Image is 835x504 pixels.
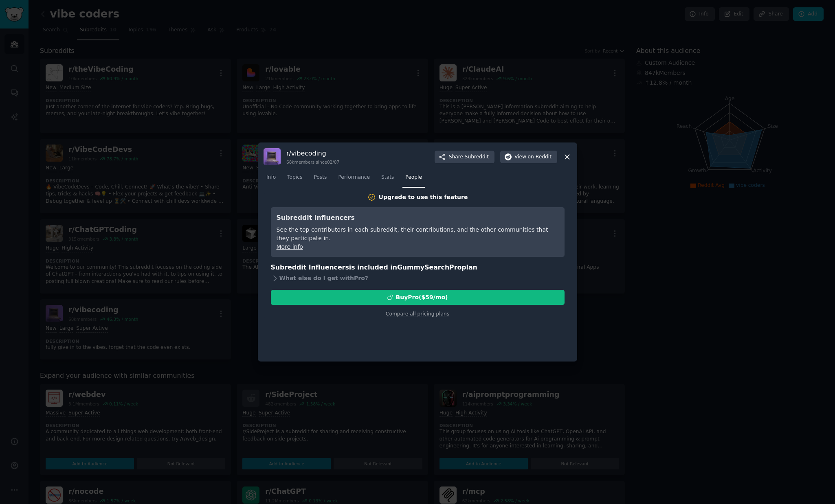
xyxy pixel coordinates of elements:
span: View [514,153,552,161]
span: GummySearch Pro [397,263,461,271]
img: vibecoding [264,148,281,165]
div: 68k members since 02/07 [286,159,339,165]
button: BuyPro($59/mo) [271,290,565,305]
a: Compare all pricing plans [386,311,449,317]
a: More info [277,243,303,250]
span: Performance [338,174,370,181]
a: Stats [378,171,397,188]
a: Posts [311,171,330,188]
a: Performance [335,171,373,188]
span: Posts [314,174,327,181]
button: Viewon Reddit [500,151,557,164]
h3: Subreddit Influencers is included in plan [271,263,565,273]
h3: r/ vibecoding [286,149,339,158]
span: on Reddit [528,153,552,161]
span: Share [449,153,489,161]
div: See the top contributors in each subreddit, their contributions, and the other communities that t... [277,226,559,243]
div: What else do I get with Pro ? [271,273,565,284]
span: Stats [381,174,394,181]
div: Upgrade to use this feature [379,193,468,202]
div: Buy Pro ($ 59 /mo ) [396,293,448,302]
span: Topics [287,174,302,181]
span: Subreddit [465,153,489,161]
a: Topics [284,171,305,188]
span: Info [266,174,276,181]
h3: Subreddit Influencers [277,213,559,223]
a: People [402,171,425,188]
a: Info [264,171,279,188]
span: People [405,174,422,181]
button: ShareSubreddit [435,151,494,164]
